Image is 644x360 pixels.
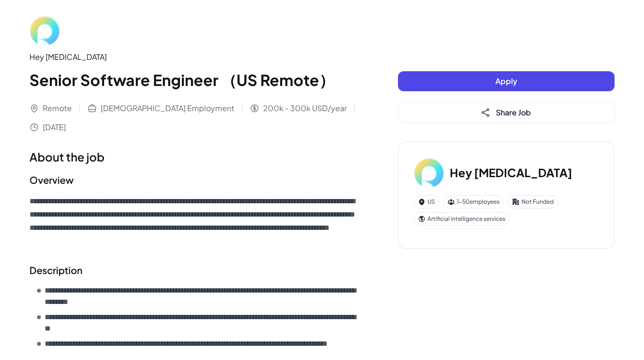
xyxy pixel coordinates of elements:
div: Hey [MEDICAL_DATA] [29,51,360,63]
h1: Senior Software Engineer （US Remote） [29,68,360,91]
span: [DATE] [43,122,66,133]
img: He [414,157,444,188]
span: Remote [43,103,72,114]
div: Not Funded [508,195,558,208]
span: [DEMOGRAPHIC_DATA] Employment [101,103,234,114]
h2: Overview [29,173,360,187]
h2: Description [29,263,360,277]
h1: About the job [29,148,360,165]
button: Share Job [398,103,615,123]
button: Apply [398,71,615,91]
span: 200k - 300k USD/year [263,103,347,114]
span: Share Job [496,107,531,117]
img: He [29,15,60,46]
h3: Hey [MEDICAL_DATA] [450,164,572,181]
div: US [414,195,439,208]
span: Apply [495,76,517,86]
div: Artificial intelligence services [414,212,510,226]
div: 1-50 employees [443,195,504,208]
